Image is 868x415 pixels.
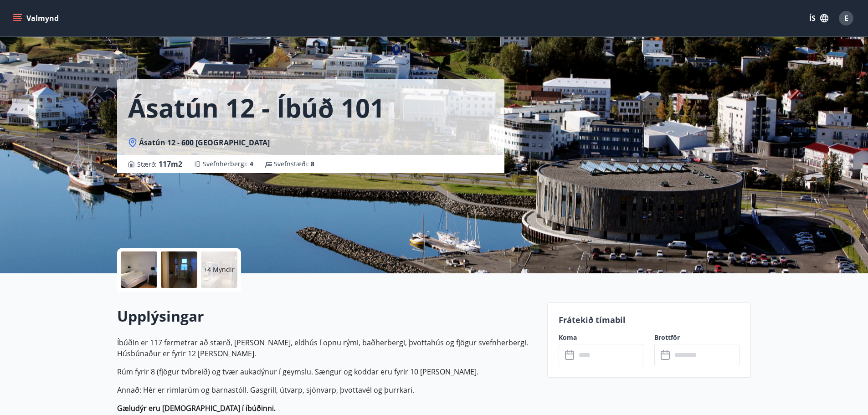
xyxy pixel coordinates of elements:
button: ÍS [804,10,833,26]
p: Íbúðin er 117 fermetrar að stærð, [PERSON_NAME], eldhús í opnu rými, baðherbergi, þvottahús og fj... [117,337,536,359]
span: Svefnstæði : [274,159,314,169]
p: Rúm fyrir 8 (fjögur tvíbreið) og tvær aukadýnur í geymslu. Sængur og koddar eru fyrir 10 [PERSON_... [117,366,536,377]
span: 117 m2 [159,159,182,169]
p: Annað: Hér er rimlarúm og barnastóll. Gasgrill, útvarp, sjónvarp, þvottavél og þurrkari. [117,384,536,395]
span: 8 [311,159,314,168]
label: Brottför [654,333,740,342]
h1: Ásatún 12 - íbúð 101 [128,90,385,125]
span: 4 [250,159,253,168]
h2: Upplýsingar [117,306,536,326]
label: Koma [559,333,644,342]
span: Ásatún 12 - 600 [GEOGRAPHIC_DATA] [139,138,270,148]
button: menu [11,10,62,26]
span: E [844,13,848,23]
span: Stærð : [137,159,182,169]
p: Frátekið tímabil [559,314,740,326]
span: Svefnherbergi : [203,159,253,169]
p: +4 Myndir [204,265,235,274]
strong: Gæludýr eru [DEMOGRAPHIC_DATA] í íbúðinni. [117,403,276,413]
button: E [835,7,857,29]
